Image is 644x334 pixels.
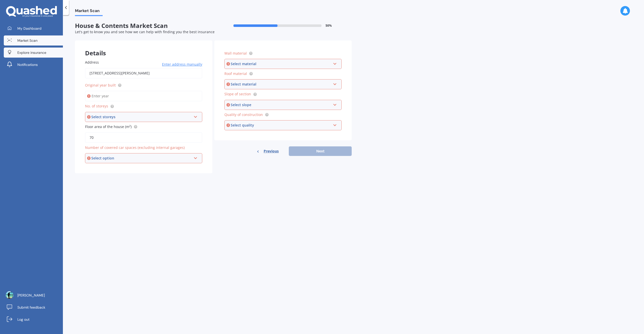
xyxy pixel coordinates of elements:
div: Select storeys [91,114,191,120]
a: Log out [4,314,63,324]
a: Notifications [4,60,63,70]
a: [PERSON_NAME] [4,290,63,300]
span: Submit feedback [17,305,45,310]
div: Select slope [231,102,331,108]
div: Select quality [231,122,331,128]
span: Enter address manually [162,62,202,67]
div: Select material [231,61,331,67]
span: My Dashboard [17,26,42,31]
a: Submit feedback [4,302,63,312]
span: Address [85,60,99,65]
span: Market Scan [75,8,103,15]
a: Market Scan [4,35,63,46]
input: Enter floor area [85,132,202,143]
span: Market Scan [17,38,37,43]
span: Slope of section [224,92,251,97]
span: Log out [17,317,29,322]
span: Quality of construction [224,112,263,117]
span: [PERSON_NAME] [17,293,45,298]
span: Wall material [224,51,247,56]
span: No. of storeys [85,104,108,109]
span: Let's get to know you and see how we can help with finding you the best insurance [75,29,215,34]
span: Explore insurance [17,50,46,55]
span: House & Contents Market Scan [75,22,213,29]
a: Explore insurance [4,48,63,58]
span: Roof material [224,71,247,76]
div: Details [75,40,212,56]
img: ACg8ocKPVRamPttj2fuVF1cOv7elKY-cLwnbEAbYgvbYB1hjbJoP_MmU=s96-c [6,291,13,299]
input: Enter address [85,68,202,78]
div: Select material [231,81,331,87]
span: Number of covered car spaces (excluding internal garages) [85,145,185,150]
input: Enter year [85,91,202,101]
a: My Dashboard [4,23,63,33]
span: Previous [264,147,279,155]
span: Original year built [85,83,116,88]
span: Floor area of the house (m²) [85,124,132,129]
span: 50 % [326,24,332,27]
span: Notifications [17,62,38,67]
div: Select option [91,155,191,161]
